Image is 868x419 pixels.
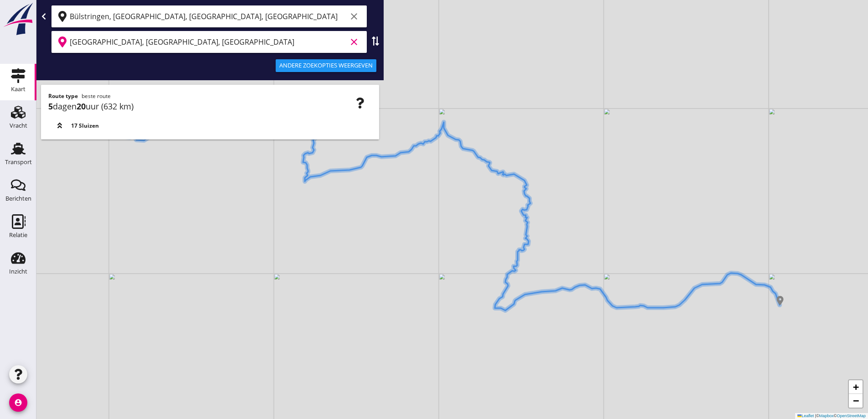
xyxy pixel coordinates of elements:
div: Relatie [9,232,27,238]
a: Mapbox [819,414,834,418]
div: Berichten [5,196,31,202]
div: Inzicht [9,269,27,274]
div: © © [795,413,868,419]
div: Andere zoekopties weergeven [279,61,373,70]
input: Bestemming [70,35,347,49]
a: Zoom out [849,394,863,408]
strong: 20 [77,101,86,112]
a: Leaflet [797,414,814,418]
div: dagen uur (632 km) [48,100,372,113]
a: Zoom in [849,380,863,394]
div: Transport [5,159,32,165]
img: logo-small.a267ee39.svg [2,2,35,36]
span: + [853,381,859,393]
span: 17 Sluizen [71,122,99,130]
i: clear [349,36,360,47]
img: Marker [776,296,785,305]
i: account_circle [9,393,27,412]
span: − [853,395,859,406]
input: Vertrekpunt [70,9,347,24]
div: Kaart [11,86,26,92]
button: Andere zoekopties weergeven [276,59,376,72]
strong: Route type [48,92,78,100]
a: OpenStreetMap [837,414,866,418]
strong: 5 [48,101,53,112]
i: clear [349,11,360,22]
span: beste route [82,92,111,100]
div: Vracht [10,123,27,129]
span: | [815,414,816,418]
